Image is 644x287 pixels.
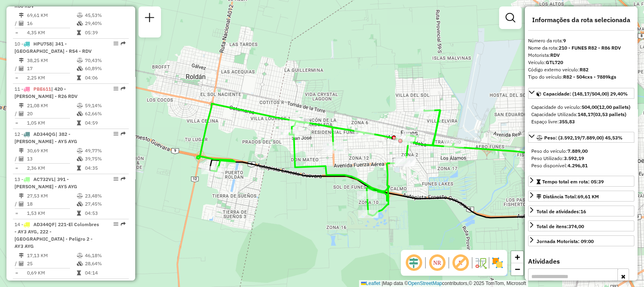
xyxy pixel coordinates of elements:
[85,64,125,73] td: 60,89%
[19,253,24,258] i: Distância Total
[33,131,56,137] span: AD344QG
[382,281,383,286] span: |
[14,131,77,144] span: 12 -
[528,220,634,231] a: Total de itens:374,00
[27,192,76,200] td: 27,53 KM
[537,223,584,230] div: Total de itens:
[77,121,81,125] i: Tempo total em rota
[77,21,83,26] i: % de utilização da cubagem
[27,110,76,118] td: 20
[528,176,634,187] a: Tempo total em rota: 05:39
[114,86,118,91] em: Opções
[531,148,588,154] span: Peso do veículo:
[14,41,92,54] span: 10 -
[491,256,504,269] img: Exibir/Ocultar setores
[85,74,125,82] td: 04:06
[14,260,19,268] td: /
[85,11,125,19] td: 45,53%
[14,86,78,99] span: 11 -
[77,13,83,18] i: % de utilização do peso
[27,74,76,82] td: 2,25 KM
[114,177,118,181] em: Opções
[14,74,19,82] td: =
[580,67,588,73] strong: R82
[121,177,126,181] em: Rota exportada
[537,238,594,245] div: Jornada Motorista: 09:00
[515,264,520,274] span: −
[359,280,528,287] div: Map data © contributors,© 2025 TomTom, Microsoft
[77,75,81,80] i: Tempo total em rota
[559,45,621,51] strong: 210 - FUNES R82 - R86 RDV
[563,74,616,80] strong: R82 - 504cxs - 7889kgs
[19,156,24,161] i: Total de Atividades
[542,179,604,185] span: Tempo total em rota: 05:39
[19,103,24,108] i: Distância Total
[77,270,81,275] i: Tempo total em rota
[564,155,584,161] strong: 3.592,19
[531,118,631,125] div: Espaço livre:
[14,221,99,249] span: | 221-El Colombres - AY3 AYG, 222 - [GEOGRAPHIC_DATA] - Peligro 2 - AY3 AYG
[121,41,126,46] em: Rota exportada
[33,86,51,92] span: PBE611
[528,73,634,81] div: Tipo do veículo:
[427,253,447,272] span: Ocultar NR
[85,29,125,37] td: 05:39
[27,260,76,268] td: 25
[474,256,487,269] img: Fluxo de ruas
[77,66,83,71] i: % de utilização da cubagem
[582,104,597,110] strong: 504,00
[33,221,55,227] span: AD344QF
[578,193,599,200] span: 69,61 KM
[85,209,125,217] td: 04:53
[543,91,628,97] span: Capacidade: (148,17/504,00) 29,40%
[511,263,523,275] a: Zoom out
[85,56,125,64] td: 70,43%
[14,176,77,189] span: 13 -
[77,30,81,35] i: Tempo total em rota
[528,52,634,59] div: Motorista:
[33,41,52,47] span: HPU758
[77,156,83,161] i: % de utilização da cubagem
[528,66,634,73] div: Código externo veículo:
[559,119,575,125] strong: 355,83
[19,148,24,153] i: Distância Total
[550,52,560,58] strong: RDV
[528,88,634,99] a: Capacidade: (148,17/504,00) 29,40%
[27,155,76,163] td: 13
[77,58,83,63] i: % de utilização do peso
[27,269,76,277] td: 0,69 KM
[85,200,125,208] td: 27,45%
[14,86,78,99] span: | 420 - [PERSON_NAME] - R26 RDV
[27,252,76,260] td: 17,13 KM
[568,148,588,154] strong: 7.889,00
[27,164,76,172] td: 2,36 KM
[85,110,125,118] td: 62,66%
[528,100,634,129] div: Capacidade: (148,17/504,00) 29,40%
[85,147,125,155] td: 49,77%
[361,281,380,286] a: Leaflet
[563,37,566,44] strong: 9
[537,208,586,214] span: Total de atividades:
[114,41,118,46] em: Opções
[14,176,77,189] span: | 391 - [PERSON_NAME] - AY5 AYG
[85,102,125,110] td: 59,14%
[544,135,623,141] span: Peso: (3.592,19/7.889,00) 45,53%
[14,131,77,144] span: | 382 - [PERSON_NAME] - AY5 AYG
[14,164,19,172] td: =
[14,200,19,208] td: /
[85,19,125,27] td: 29,40%
[19,66,24,71] i: Total de Atividades
[451,253,470,272] span: Exibir rótulo
[85,155,125,163] td: 39,75%
[502,10,518,26] a: Exibir filtros
[531,162,631,169] div: Peso disponível:
[14,29,19,37] td: =
[114,131,118,136] em: Opções
[27,56,76,64] td: 38,25 KM
[597,104,630,110] strong: (12,00 pallets)
[27,64,76,73] td: 17
[578,111,593,117] strong: 148,17
[85,252,125,260] td: 46,18%
[77,253,83,258] i: % de utilização do peso
[19,202,24,206] i: Total de Atividades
